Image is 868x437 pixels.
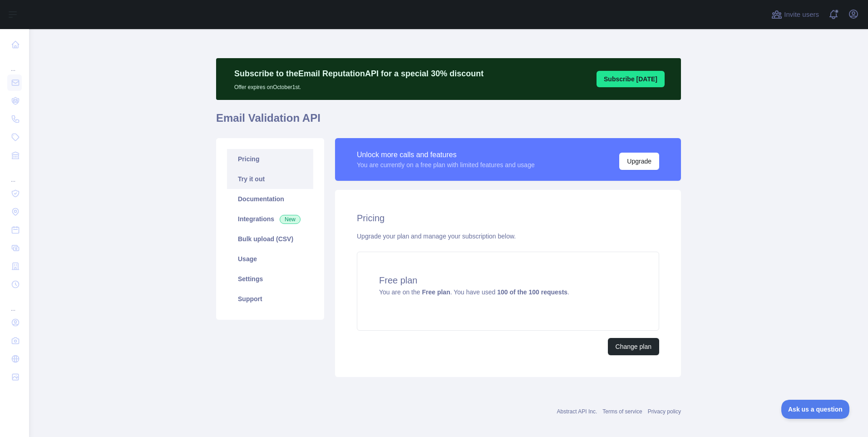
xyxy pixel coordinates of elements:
h2: Pricing [357,212,659,224]
a: Bulk upload (CSV) [227,229,313,249]
div: Upgrade your plan and manage your subscription below. [357,232,659,241]
h1: Email Validation API [216,111,681,133]
a: Documentation [227,189,313,209]
button: Subscribe [DATE] [597,71,665,87]
a: Terms of service [602,408,642,415]
strong: Free plan [422,288,450,296]
div: ... [7,165,22,184]
a: Abstract API Inc. [557,408,597,415]
p: Offer expires on October 1st. [234,80,483,91]
div: Unlock more calls and features [357,149,535,160]
a: Try it out [227,169,313,189]
div: You are currently on a free plan with limited features and usage [357,160,535,169]
a: Pricing [227,149,313,169]
div: ... [7,294,22,313]
a: Usage [227,249,313,269]
a: Integrations New [227,209,313,229]
iframe: Toggle Customer Support [781,400,850,419]
p: Subscribe to the Email Reputation API for a special 30 % discount [234,67,483,80]
span: Invite users [784,10,819,20]
button: Change plan [608,338,659,355]
button: Invite users [769,7,821,22]
span: You are on the . You have used . [379,288,569,296]
span: New [280,215,301,224]
a: Privacy policy [648,408,681,415]
strong: 100 of the 100 requests [497,288,567,296]
div: ... [7,55,22,73]
h4: Free plan [379,274,637,287]
a: Settings [227,269,313,289]
button: Upgrade [619,153,659,170]
a: Support [227,289,313,309]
